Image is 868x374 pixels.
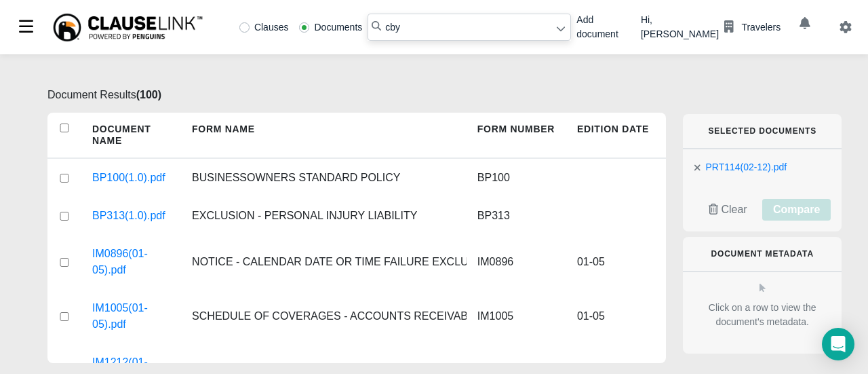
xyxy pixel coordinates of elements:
h6: Selected Documents [705,126,820,136]
div: BUSINESSOWNERS STANDARD POLICY [181,159,467,197]
b: ( 100 ) [136,89,161,100]
div: 01-05 [566,289,666,343]
a: BP313(1.0).pdf [92,208,165,224]
h5: Form Name [181,113,467,157]
div: EXCLUSION - PERSONAL INJURY LIABILITY [181,197,467,235]
button: Clear [694,199,762,221]
div: Hi, [PERSON_NAME] [641,13,781,41]
div: Click on a row to view the document's metadata. [694,301,831,329]
a: IM1005(01-05).pdf [92,300,170,333]
div: BP100 [467,159,566,197]
div: IM0896 [467,235,566,289]
img: ClauseLink [52,12,204,43]
div: Open Intercom Messenger [822,328,854,360]
span: PRT114(02-12).pdf [706,162,787,172]
span: Clear [721,204,747,215]
div: IM1005 [467,289,566,343]
div: 01-05 [566,235,666,289]
a: IM0896(01-05).pdf [92,246,170,278]
label: Documents [299,22,362,32]
div: Travelers [741,20,781,35]
div: Add document [576,13,630,41]
label: Clauses [239,22,289,32]
div: BP313 [467,197,566,235]
h5: Document Name [81,113,181,157]
h6: Document Metadata [705,249,820,259]
div: NOTICE - CALENDAR DATE OR TIME FAILURE EXCLUSION ENDORSEMENT [181,235,467,289]
span: Compare [773,204,820,215]
div: SCHEDULE OF COVERAGES - ACCOUNTS RECEIVABLE [181,289,467,343]
input: Search library... [368,14,571,41]
h5: Form Number [467,113,566,157]
span: Remove Document from Selection [694,162,701,173]
p: Document Results [47,87,666,103]
button: Compare [762,199,831,221]
a: BP100(1.0).pdf [92,170,165,186]
h5: Edition Date [566,113,666,157]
